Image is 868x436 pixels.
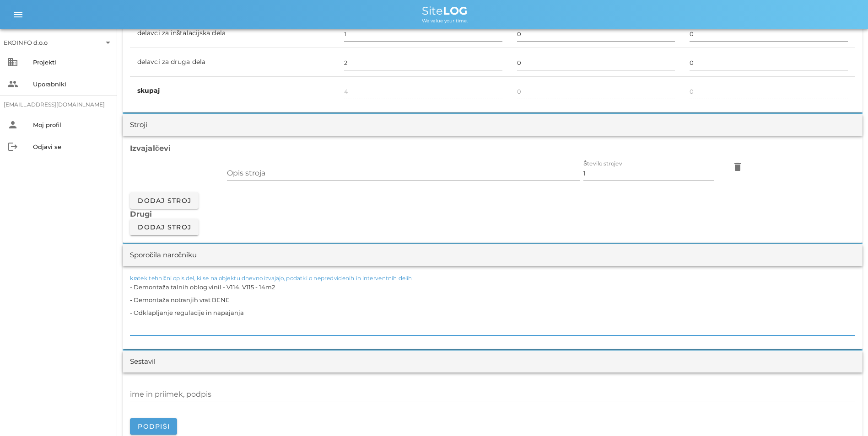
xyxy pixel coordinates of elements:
[137,223,191,231] span: Dodaj stroj
[737,337,868,436] iframe: Chat Widget
[690,55,848,70] input: 0
[130,48,337,77] td: delavci za druga dela
[422,4,468,17] span: Site
[130,418,177,435] button: Podpiši
[344,55,502,70] input: 0
[33,143,110,150] div: Odjavi se
[517,55,675,70] input: 0
[130,219,199,235] button: Dodaj stroj
[137,422,170,431] span: Podpiši
[4,38,48,47] div: EKOINFO d.o.o
[137,197,191,205] span: Dodaj stroj
[130,275,412,282] label: kratek tehnični opis del, ki se na objektu dnevno izvajajo, podatki o nepredvidenih in interventn...
[7,119,18,130] i: person
[33,121,110,128] div: Moj profil
[344,27,502,41] input: 0
[130,250,197,261] div: Sporočila naročniku
[443,4,468,17] b: LOG
[422,18,468,24] span: We value your time.
[517,27,675,41] input: 0
[130,19,337,48] td: delavci za inštalacijska dela
[33,80,110,88] div: Uporabniki
[732,161,743,172] i: delete
[102,37,113,48] i: arrow_drop_down
[690,27,848,41] input: 0
[7,57,18,68] i: business
[4,35,113,50] div: EKOINFO d.o.o
[130,120,147,130] div: Stroji
[7,79,18,90] i: people
[13,9,24,20] i: menu
[130,356,156,367] div: Sestavil
[130,143,855,153] h3: Izvajalčevi
[137,86,160,95] b: skupaj
[737,337,868,436] div: Pripomoček za klepet
[583,160,622,167] label: Število strojev
[7,141,18,152] i: logout
[130,192,199,209] button: Dodaj stroj
[33,58,110,66] div: Projekti
[130,209,855,219] h3: Drugi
